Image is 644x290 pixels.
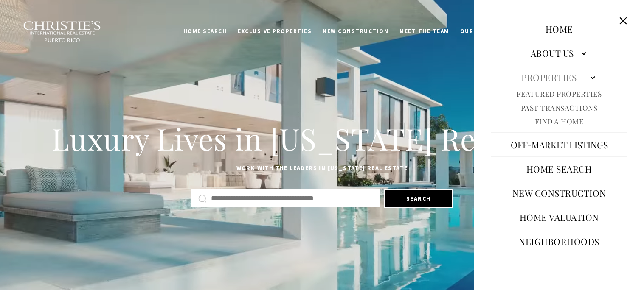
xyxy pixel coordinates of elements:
a: Home Valuation [515,207,603,227]
button: Search [384,189,453,208]
a: Home [541,19,577,39]
a: Home Search [522,159,596,179]
h1: Luxury Lives in [US_STATE] Real Estate [46,120,598,157]
a: About Us [491,43,627,63]
img: ac2afc0f-b966-43d0-ba7c-ef51505f4d54.jpg [5,5,25,25]
a: Home Search [178,23,233,39]
span: Our Advantage [460,28,511,35]
a: New Construction [317,23,394,39]
a: Meet the Team [394,23,455,39]
a: Properties [491,67,627,87]
a: Neighborhoods [515,231,604,251]
a: Exclusive Properties [232,23,317,39]
a: Find A Home [535,117,584,126]
input: Search by Address, City, or Neighborhood [211,193,373,204]
span: Exclusive Properties [238,28,312,35]
button: Off-Market Listings [506,134,612,155]
a: Past Transactions [521,103,598,113]
a: New Construction [508,183,610,203]
span: New Construction [323,28,388,35]
a: Featured Properties [517,89,602,99]
p: Work with the leaders in [US_STATE] Real Estate [46,163,598,173]
a: Our Advantage [455,23,517,39]
img: Christie's International Real Estate black text logo [23,21,102,43]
